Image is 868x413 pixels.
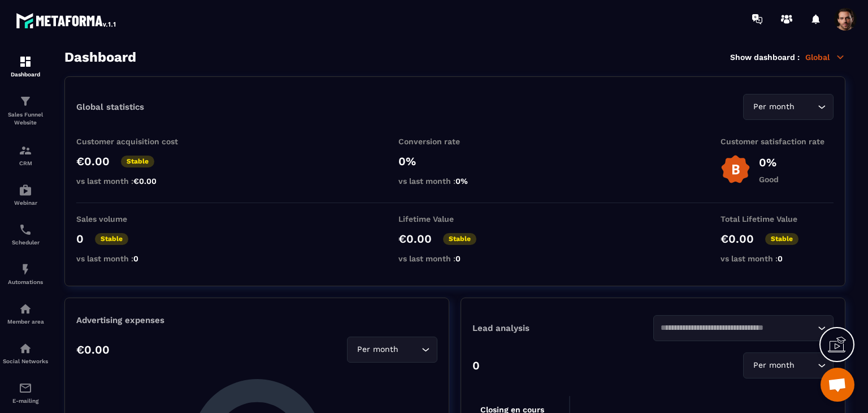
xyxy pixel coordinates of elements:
div: Mở cuộc trò chuyện [821,368,854,402]
p: Webinar [3,200,48,206]
span: €0.00 [133,177,157,186]
a: formationformationSales Funnel Website [3,86,48,135]
p: Good [759,175,779,184]
p: Stable [765,233,798,245]
p: Global [805,52,845,62]
p: vs last month : [398,177,511,186]
a: emailemailE-mailing [3,373,48,412]
span: Per month [354,343,401,356]
a: social-networksocial-networkSocial Networks [3,333,48,373]
a: automationsautomationsAutomations [3,254,48,294]
div: Search for option [743,94,834,120]
img: scheduler [19,223,32,236]
img: formation [19,144,32,157]
p: Lifetime Value [398,214,511,223]
img: automations [19,263,32,276]
img: automations [19,183,32,197]
p: E-mailing [3,398,48,404]
p: €0.00 [721,232,754,246]
p: vs last month : [398,254,511,263]
a: automationsautomationsMember area [3,294,48,333]
p: Dashboard [3,71,48,78]
div: Search for option [653,315,834,341]
img: social-network [19,342,32,355]
span: 0 [133,254,138,263]
p: €0.00 [76,343,110,356]
p: Show dashboard : [730,53,800,62]
p: €0.00 [76,154,110,168]
p: Customer acquisition cost [76,137,189,146]
p: Sales volume [76,214,189,223]
p: Conversion rate [398,137,511,146]
span: 0% [455,177,468,186]
input: Search for option [797,101,815,113]
span: Per month [750,101,797,113]
h3: Dashboard [64,49,136,65]
p: Total Lifetime Value [721,214,834,223]
img: b-badge-o.b3b20ee6.svg [721,154,750,184]
p: Customer satisfaction rate [721,137,834,146]
div: Search for option [743,352,834,378]
p: 0 [76,232,84,246]
p: Lead analysis [472,323,653,333]
p: Global statistics [76,102,144,112]
p: 0 [472,359,480,372]
p: Scheduler [3,239,48,246]
p: Sales Funnel Website [3,111,48,127]
a: automationsautomationsWebinar [3,175,48,214]
div: Search for option [347,337,437,363]
p: 0% [759,156,779,169]
p: €0.00 [398,232,432,246]
p: vs last month : [76,254,189,263]
span: 0 [778,254,783,263]
a: schedulerschedulerScheduler [3,214,48,254]
p: CRM [3,160,48,166]
p: vs last month : [721,254,834,263]
img: formation [19,94,32,108]
p: Social Networks [3,358,48,364]
p: Member area [3,319,48,325]
img: logo [16,10,118,31]
p: Stable [121,156,154,167]
input: Search for option [661,322,815,334]
p: vs last month : [76,177,189,186]
input: Search for option [401,343,419,356]
p: Stable [443,233,476,245]
img: formation [19,55,32,68]
a: formationformationDashboard [3,46,48,86]
img: automations [19,302,32,316]
span: 0 [455,254,461,263]
p: Stable [95,233,128,245]
p: Automations [3,279,48,285]
input: Search for option [797,359,815,372]
p: Advertising expenses [76,315,437,325]
span: Per month [750,359,797,372]
p: 0% [398,154,511,168]
img: email [19,381,32,395]
a: formationformationCRM [3,135,48,175]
